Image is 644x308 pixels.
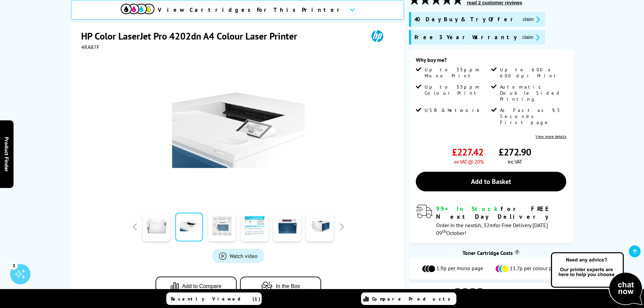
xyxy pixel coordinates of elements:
img: View Cartridges [121,4,154,14]
div: Toner Cartridge Costs [409,250,573,256]
a: Compare Products [361,292,456,305]
button: Add to Compare [156,277,237,296]
span: Add to Compare [182,283,222,289]
span: Product Finder [3,137,10,171]
button: promo-description [520,33,542,41]
button: In the Box [240,277,321,296]
span: View Cartridges For This Printer [158,6,344,14]
a: Product_All_Videos [212,249,264,263]
img: HP [362,30,393,42]
button: promo-description [521,16,542,23]
div: modal_delivery [416,205,566,236]
span: Automatic Double Sided Printing [500,84,565,102]
a: Add to Basket [416,172,566,191]
span: Compare Products [372,296,454,302]
div: Why buy me? [416,56,566,67]
img: Cartridges [452,288,486,299]
span: 6h, 32m [475,222,494,229]
span: Watch video [230,253,258,259]
button: View Cartridges [414,288,568,299]
span: Up to 33ppm Mono Print [425,67,490,79]
span: As Fast as 9.5 Seconds First page [500,107,565,125]
span: In the Box [276,283,300,289]
h1: HP Color LaserJet Pro 4202dn A4 Colour Laser Printer [81,30,304,42]
span: Recently Viewed (1) [171,296,261,302]
span: ex VAT @ 20% [454,158,483,165]
span: 1.9p per mono page [436,265,483,273]
span: 4RA87F [81,44,99,50]
span: £272.90 [499,146,531,158]
a: Recently Viewed (1) [166,292,262,305]
span: Up to 600 x 600 dpi Print [500,67,565,79]
span: 40 Day Buy & Try Offer [414,16,517,23]
a: View more details [535,134,566,139]
div: for FREE Next Day Delivery [436,205,566,220]
span: 99+ In Stock [436,205,501,213]
span: Free 3 Year Warranty [414,33,517,41]
sup: Cost per page [515,250,520,255]
div: 3 [10,262,18,269]
img: Open Live Chat window [549,251,644,307]
span: £227.42 [452,146,483,158]
span: Up to 33ppm Colour Print [425,84,490,96]
span: Order in the next for Free Delivery [DATE] 09 October! [436,222,548,236]
sup: th [442,228,446,234]
img: HP Color LaserJet Pro 4202dn Thumbnail [172,64,305,196]
span: USB & Network [425,107,480,113]
span: inc VAT [508,158,522,165]
span: 11.7p per colour page [510,265,560,273]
